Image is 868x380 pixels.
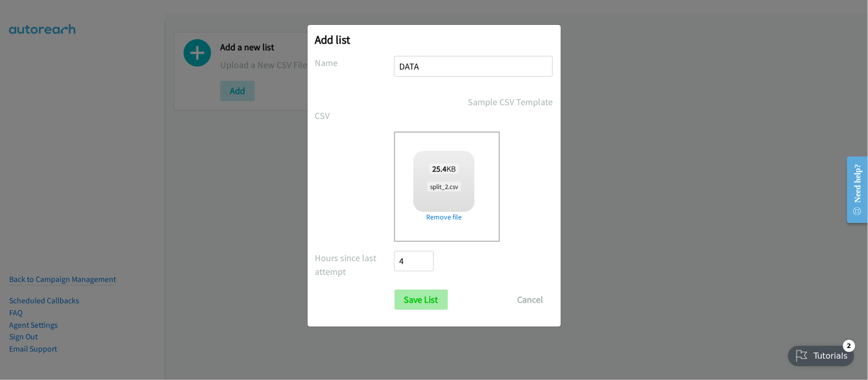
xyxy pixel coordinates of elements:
iframe: Resource Center [839,149,868,230]
a: Remove file [413,212,474,223]
button: Cancel [508,290,553,310]
label: CSV [315,109,395,122]
label: Name [315,56,395,70]
h2: Add list [315,33,553,47]
span: KB [429,164,459,174]
a: Sample CSV Template [468,95,553,109]
input: Save List [395,290,448,310]
label: Hours since last attempt [315,251,395,278]
iframe: Checklist [782,336,860,372]
span: split_2.csv [427,182,461,192]
strong: 25.4 [432,164,446,174]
